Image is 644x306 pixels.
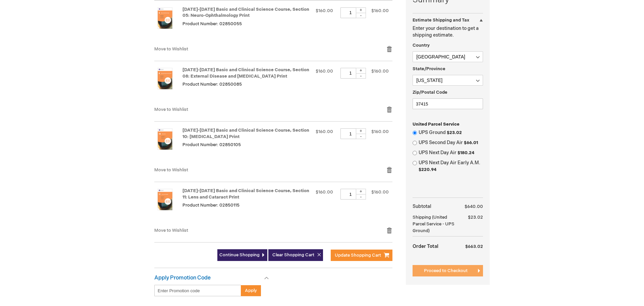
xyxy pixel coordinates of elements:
[316,189,333,195] span: $160.00
[217,249,267,261] a: Continue Shopping
[182,67,309,79] a: [DATE]-[DATE] Basic and Clinical Science Course, Section 08: External Disease and [MEDICAL_DATA] ...
[465,204,483,209] span: $640.00
[413,43,430,48] span: Country
[356,134,366,139] div: -
[154,68,176,89] img: 2025-2026 Basic and Clinical Science Course, Section 08: External Disease and Cornea Print
[154,7,182,39] a: 2025-2026 Basic and Clinical Science Course, Section 05: Neuro-Ophthalmology Print
[245,288,257,293] span: Apply
[356,7,366,13] div: +
[424,268,468,273] span: Proceed to Checkout
[464,140,478,145] span: $66.01
[154,189,176,210] img: 2025-2026 Basic and Clinical Science Course, Section 11: Lens and Cataract Print
[371,8,389,13] span: $160.00
[316,69,333,74] span: $160.00
[413,90,447,95] span: Zip/Postal Code
[340,128,361,139] input: Qty
[272,252,314,258] span: Clear Shopping Cart
[340,7,361,18] input: Qty
[154,189,182,220] a: 2025-2026 Basic and Clinical Science Course, Section 11: Lens and Cataract Print
[316,8,333,13] span: $160.00
[413,122,460,127] span: United Parcel Service
[182,7,309,18] a: [DATE]-[DATE] Basic and Clinical Science Course, Section 05: Neuro-Ophthalmology Print
[356,68,366,74] div: +
[356,13,366,18] div: -
[413,17,469,23] strong: Estimate Shipping and Tax
[182,142,241,147] span: Product Number: 02850105
[371,189,389,195] span: $160.00
[340,189,361,200] input: Qty
[154,107,188,112] a: Move to Wishlist
[182,128,309,139] a: [DATE]-[DATE] Basic and Clinical Science Course, Section 10: [MEDICAL_DATA] Print
[413,25,483,39] p: Enter your destination to get a shipping estimate.
[413,265,483,276] button: Proceed to Checkout
[419,129,483,136] label: UPS Ground
[241,285,261,296] button: Apply
[465,244,483,249] span: $663.02
[419,160,483,173] label: UPS Next Day Air Early A.M.
[356,128,366,134] div: +
[182,203,239,208] span: Product Number: 02850115
[419,139,483,146] label: UPS Second Day Air
[154,128,182,160] a: 2025-2026 Basic and Clinical Science Course, Section 10: Glaucoma Print
[154,228,188,233] a: Move to Wishlist
[356,194,366,200] div: -
[413,215,431,220] span: Shipping
[335,253,381,258] span: Update Shopping Cart
[413,66,445,72] span: State/Province
[182,82,242,87] span: Product Number: 02850085
[182,188,309,200] a: [DATE]-[DATE] Basic and Clinical Science Course, Section 11: Lens and Cataract Print
[154,46,188,52] a: Move to Wishlist
[413,240,438,252] strong: Order Total
[371,129,389,134] span: $160.00
[154,275,211,281] strong: Apply Promotion Code
[154,167,188,173] a: Move to Wishlist
[154,68,182,99] a: 2025-2026 Basic and Clinical Science Course, Section 08: External Disease and Cornea Print
[419,149,483,156] label: UPS Next Day Air
[447,130,462,135] span: $23.02
[154,128,176,150] img: 2025-2026 Basic and Clinical Science Course, Section 10: Glaucoma Print
[340,68,361,79] input: Qty
[154,7,176,29] img: 2025-2026 Basic and Clinical Science Course, Section 05: Neuro-Ophthalmology Print
[413,201,460,212] th: Subtotal
[356,73,366,79] div: -
[268,249,323,261] button: Clear Shopping Cart
[419,167,436,172] span: $220.94
[331,250,392,261] button: Update Shopping Cart
[468,215,483,220] span: $23.02
[316,129,333,134] span: $160.00
[356,189,366,194] div: +
[413,215,454,233] span: (United Parcel Service - UPS Ground)
[458,150,474,156] span: $180.24
[154,285,241,296] input: Enter Promotion code
[219,252,260,258] span: Continue Shopping
[371,69,389,74] span: $160.00
[182,21,242,27] span: Product Number: 02850055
